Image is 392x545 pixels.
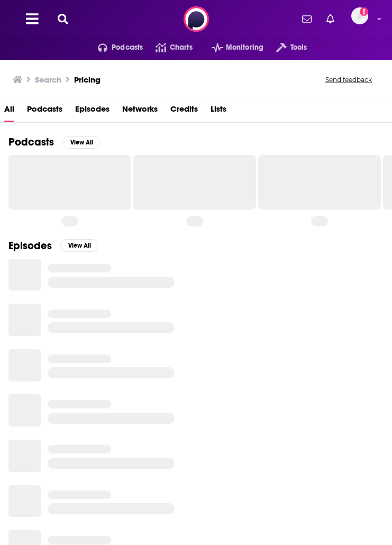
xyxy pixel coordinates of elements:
[298,10,316,28] a: Show notifications dropdown
[170,40,193,55] span: Charts
[290,40,307,55] span: Tools
[322,75,375,84] button: Send feedback
[360,7,368,16] svg: Add a profile image
[351,7,368,24] span: Logged in as ABolliger
[112,40,143,55] span: Podcasts
[8,239,52,252] h2: Episodes
[122,101,158,122] a: Networks
[199,39,263,56] button: open menu
[27,101,62,122] a: Podcasts
[62,136,101,149] button: View All
[263,39,307,56] button: open menu
[143,39,192,56] a: Charts
[8,239,98,252] a: EpisodesView All
[8,135,54,149] h2: Podcasts
[226,40,263,55] span: Monitoring
[35,75,61,85] h3: Search
[170,101,198,122] a: Credits
[351,7,375,31] a: Logged in as ABolliger
[74,75,101,85] h3: Pricing
[184,6,209,32] img: Podchaser - Follow, Share and Rate Podcasts
[75,101,110,122] a: Episodes
[8,135,101,149] a: PodcastsView All
[351,7,368,24] img: User Profile
[211,101,226,122] a: Lists
[4,101,14,122] a: All
[85,39,143,56] button: open menu
[60,239,98,252] button: View All
[322,10,339,28] a: Show notifications dropdown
